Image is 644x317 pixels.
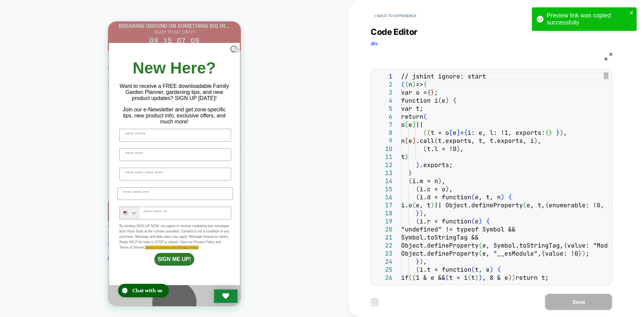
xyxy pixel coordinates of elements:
span: o [401,121,405,128]
span: ( [405,81,409,88]
span: { [497,266,501,273]
span: { [486,217,490,225]
span: t.l = !0 [427,145,457,153]
button: < Back to experience [371,10,420,21]
span: { [508,193,512,201]
div: 23 [374,250,392,258]
span: ) [416,161,420,169]
span: Symbol.toStringTag && [401,233,479,241]
button: Search Countries [12,186,32,198]
input: Phone Number [32,186,123,198]
span: { [427,89,431,96]
span: , and new product updates? SIGN UP [DATE]! [24,68,115,80]
span: // jshint ignore: start [401,72,486,80]
span: , [460,145,464,153]
span: { [541,250,545,257]
span: } [431,89,434,96]
img: United States [15,189,20,194]
img: delete [371,298,379,306]
div: 25 [374,266,392,274]
button: Close dialog [122,24,129,31]
div: 7 [374,121,392,129]
span: , [442,177,445,185]
a: My Wishlist [106,268,129,281]
div: 6 [374,113,392,121]
div: 16 [374,193,392,201]
span: { [464,129,468,137]
div: 5 [374,105,392,113]
span: ( [468,274,471,281]
div: 2 [374,81,392,89]
span: ( [416,193,420,201]
span: e [409,121,412,128]
span: return [401,113,423,120]
span: ; [586,250,589,257]
span: "undefined" != typeof Symbol && [401,225,516,233]
span: { [545,129,549,137]
span: By clicking SIGN UP NOW, you agree to receive marketing text messages from Hoss Tools at the numb... [11,203,121,228]
span: i.o [401,201,412,209]
span: t = o [431,129,449,137]
div: 11 [374,153,392,161]
span: return t; [516,274,549,281]
span: ) [582,250,586,257]
span: ( [471,266,475,273]
div: 24 [374,258,392,266]
span: ( [416,185,420,193]
span: ) [438,177,442,185]
span: ) [490,266,493,273]
span: t, e [475,266,490,273]
div: 17 [374,201,392,209]
span: , [423,209,427,217]
span: ( [401,81,405,88]
span: , [563,129,567,137]
button: Save [545,294,612,310]
span: = [460,129,464,137]
span: e, Symbol.toStringTag, [482,242,563,249]
span: e, t [416,201,431,209]
span: } [409,169,412,177]
span: Want to receive a FREE downloadable Family Garden Planner, gardening tips [12,62,121,73]
span: n [401,137,405,145]
span: Join our e-Newsletter and get zone-specific tips, new product info, exclusive offers, and much more! [15,85,118,103]
span: e, t, [527,201,545,209]
img: fullscreen [605,53,612,60]
a: . [36,224,37,228]
span: ( [416,266,420,273]
div: 12 [374,161,392,169]
span: t [401,153,405,161]
div: 1 [374,72,392,81]
span: ( [416,217,420,225]
span: i.c = o [420,185,445,193]
span: enumerable: !0, get: n [549,201,630,209]
div: 20 [374,225,392,233]
span: ( [423,129,427,137]
span: ) [457,145,460,153]
span: ; [434,89,438,96]
div: 19 [374,217,392,225]
div: 9 [374,137,392,145]
div: 15 [374,185,392,193]
span: ( [471,217,475,225]
span: ) [445,185,449,193]
span: , [449,185,453,193]
span: .exports; [420,161,453,169]
span: var o = [401,89,427,96]
span: 1 & e && [416,274,445,281]
span: [ [405,137,409,145]
span: ) [512,274,516,281]
span: => [416,81,423,88]
span: ) [508,274,512,281]
span: ( [412,201,416,209]
div: Preview link was copied successfully [547,12,627,26]
div: 13 [374,169,392,177]
button: SIGN ME UP! [46,231,87,244]
span: ) [445,97,449,104]
div: 26 [374,274,392,282]
span: ) [405,153,409,161]
span: || [416,121,423,128]
span: ( [471,193,475,201]
span: ) [412,81,416,88]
